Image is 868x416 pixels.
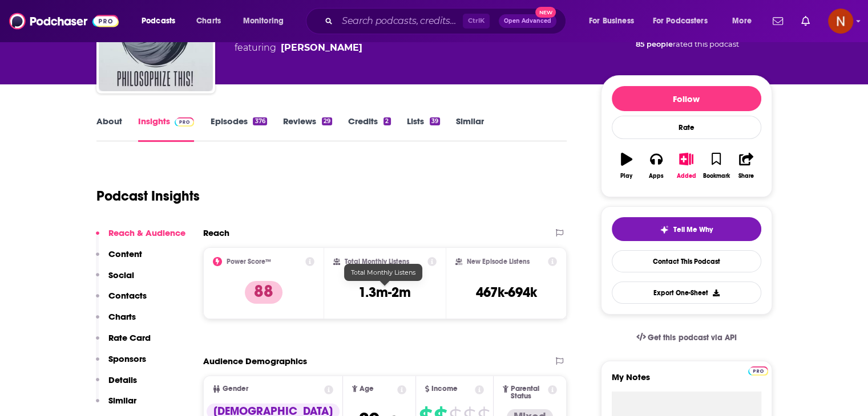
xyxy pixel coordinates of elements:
[620,173,632,180] div: Play
[283,116,332,142] a: Reviews29
[724,12,766,30] button: open menu
[581,12,648,30] button: open menu
[589,13,634,29] span: For Business
[96,116,122,142] a: About
[463,14,490,28] span: Ctrl K
[653,13,708,29] span: For Podcasters
[223,385,248,393] span: Gender
[677,173,696,180] div: Added
[96,395,136,416] button: Similar
[612,282,761,304] button: Export One-Sheet
[96,311,136,332] button: Charts
[649,173,664,180] div: Apps
[828,9,853,34] img: User Profile
[210,116,267,142] a: Episodes376
[499,14,556,28] button: Open AdvancedNew
[467,258,530,266] h2: New Episode Listens
[203,227,229,238] h2: Reach
[108,311,136,322] p: Charts
[797,11,814,31] a: Show notifications dropdown
[134,12,190,30] button: open menu
[108,270,134,280] p: Social
[612,217,761,241] button: tell me why sparkleTell Me Why
[456,116,484,142] a: Similar
[828,9,853,34] button: Show profile menu
[748,365,768,376] a: Pro website
[108,395,136,406] p: Similar
[96,353,146,374] button: Sponsors
[138,116,195,142] a: InsightsPodchaser Pro
[671,145,701,186] button: Added
[476,284,537,301] h3: 467k-694k
[337,12,463,30] input: Search podcasts, credits, & more...
[227,258,271,266] h2: Power Score™
[96,374,137,395] button: Details
[108,374,137,385] p: Details
[96,270,134,291] button: Social
[612,250,761,272] a: Contact This Podcast
[673,225,713,234] span: Tell Me Why
[612,86,761,111] button: Follow
[322,117,332,125] div: 29
[383,117,390,125] div: 2
[636,40,673,48] span: 85 people
[407,116,440,142] a: Lists39
[96,290,147,311] button: Contacts
[196,13,221,29] span: Charts
[673,40,739,48] span: rated this podcast
[511,385,546,400] span: Parental Status
[96,187,200,205] h1: Podcast Insights
[108,332,151,343] p: Rate Card
[660,225,669,234] img: tell me why sparkle
[738,173,754,180] div: Share
[108,353,146,364] p: Sponsors
[703,173,729,180] div: Bookmark
[175,117,195,127] img: Podchaser Pro
[281,41,362,55] div: [PERSON_NAME]
[189,12,228,30] a: Charts
[235,41,422,55] span: featuring
[235,12,298,30] button: open menu
[645,12,724,30] button: open menu
[348,116,390,142] a: Credits2
[9,10,119,32] img: Podchaser - Follow, Share and Rate Podcasts
[253,117,267,125] div: 376
[627,324,746,352] a: Get this podcast via API
[96,227,185,248] button: Reach & Audience
[430,117,440,125] div: 39
[108,227,185,238] p: Reach & Audience
[612,372,761,391] label: My Notes
[648,333,736,342] span: Get this podcast via API
[317,8,577,34] div: Search podcasts, credits, & more...
[345,258,409,266] h2: Total Monthly Listens
[108,248,142,259] p: Content
[243,13,284,29] span: Monitoring
[108,290,147,301] p: Contacts
[768,11,788,31] a: Show notifications dropdown
[535,7,556,18] span: New
[431,385,458,393] span: Income
[612,116,761,139] div: Rate
[360,385,374,393] span: Age
[351,268,415,276] span: Total Monthly Listens
[731,145,761,186] button: Share
[96,332,151,353] button: Rate Card
[504,18,551,24] span: Open Advanced
[612,145,641,186] button: Play
[245,281,282,304] p: 88
[701,145,731,186] button: Bookmark
[641,145,671,186] button: Apps
[358,284,411,301] h3: 1.3m-2m
[828,9,853,34] span: Logged in as AdelNBM
[203,356,307,366] h2: Audience Demographics
[96,248,142,270] button: Content
[748,366,768,376] img: Podchaser Pro
[142,13,175,29] span: Podcasts
[732,13,752,29] span: More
